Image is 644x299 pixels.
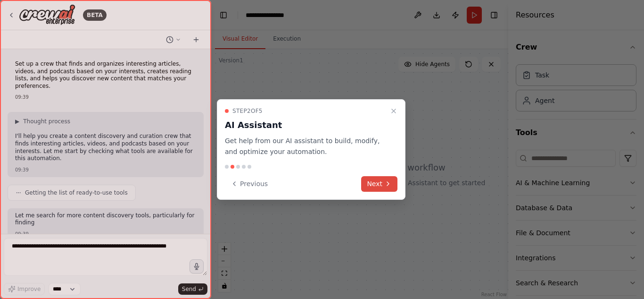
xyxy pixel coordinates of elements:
[388,105,399,117] button: Close walkthrough
[225,119,386,132] h3: AI Assistant
[232,107,263,115] span: Step 2 of 5
[225,176,273,192] button: Previous
[217,9,230,22] button: Hide left sidebar
[361,176,397,192] button: Next
[225,136,386,157] p: Get help from our AI assistant to build, modify, and optimize your automation.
